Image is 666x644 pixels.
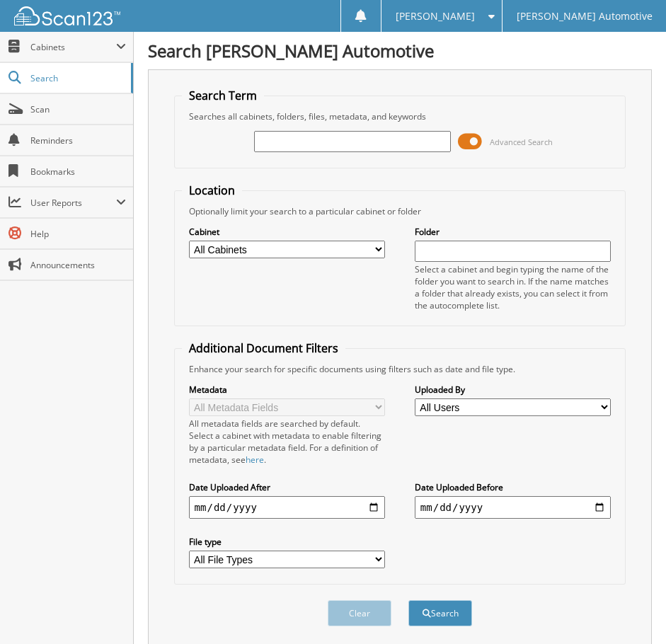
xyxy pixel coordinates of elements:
[14,6,120,25] img: scan123-logo-white.svg
[30,228,126,240] span: Help
[189,384,386,396] label: Metadata
[517,12,653,21] span: [PERSON_NAME] Automotive
[408,600,472,626] button: Search
[148,39,652,62] h1: Search [PERSON_NAME] Automotive
[189,536,386,548] label: File type
[30,259,126,271] span: Announcements
[30,197,116,209] span: User Reports
[189,226,386,238] label: Cabinet
[189,418,386,466] div: All metadata fields are searched by default. Select a cabinet with metadata to enable filtering b...
[182,340,345,356] legend: Additional Document Filters
[182,110,619,122] div: Searches all cabinets, folders, files, metadata, and keywords
[30,134,126,146] span: Reminders
[415,496,612,519] input: end
[246,454,264,466] a: here
[415,481,612,493] label: Date Uploaded Before
[30,72,124,84] span: Search
[30,103,126,115] span: Scan
[490,137,553,147] span: Advanced Search
[182,88,264,103] legend: Search Term
[415,384,612,396] label: Uploaded By
[415,226,612,238] label: Folder
[189,481,386,493] label: Date Uploaded After
[182,363,619,375] div: Enhance your search for specific documents using filters such as date and file type.
[30,166,126,178] span: Bookmarks
[182,205,619,217] div: Optionally limit your search to a particular cabinet or folder
[189,496,386,519] input: start
[396,12,475,21] span: [PERSON_NAME]
[30,41,116,53] span: Cabinets
[182,183,242,198] legend: Location
[328,600,391,626] button: Clear
[415,263,612,311] div: Select a cabinet and begin typing the name of the folder you want to search in. If the name match...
